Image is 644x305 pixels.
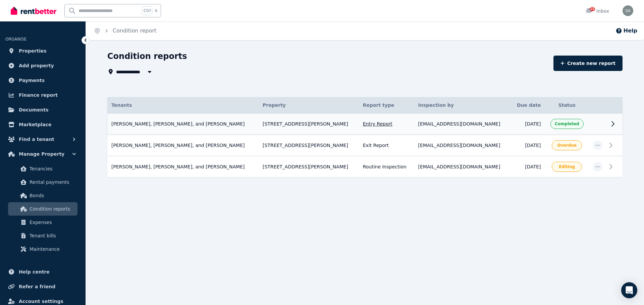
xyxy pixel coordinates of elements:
[11,6,56,16] img: RentBetter
[30,178,75,186] span: Rental payments
[5,88,80,102] a: Finance report
[615,27,637,35] button: Help
[559,164,575,169] span: Editing
[359,156,414,177] td: Routine Inspection
[30,232,75,240] span: Tenant bills
[5,59,80,72] a: Add property
[511,156,545,177] td: [DATE]
[259,97,359,113] th: Property
[111,102,132,108] span: Tenants
[511,135,545,156] td: [DATE]
[545,97,589,113] th: Status
[30,218,75,226] span: Expenses
[8,162,77,175] a: Tenancies
[5,265,80,279] a: Help centre
[86,21,164,40] nav: Breadcrumb
[623,5,633,16] img: savim83@gmail.com
[5,147,80,161] button: Manage Property
[8,229,77,242] a: Tenant bills
[30,192,75,200] span: Bonds
[111,163,245,170] span: [PERSON_NAME], [PERSON_NAME], and [PERSON_NAME]
[19,62,54,70] span: Add property
[19,150,64,158] span: Manage Property
[5,37,26,42] span: ORGANISE
[418,163,500,170] span: [EMAIL_ADDRESS][DOMAIN_NAME]
[19,76,45,84] span: Payments
[414,97,511,113] th: Inspection by
[511,113,545,135] td: [DATE]
[107,51,187,62] h1: Condition reports
[19,283,55,291] span: Refer a friend
[259,135,359,156] td: [STREET_ADDRESS][PERSON_NAME]
[155,8,157,13] span: k
[111,121,245,127] span: [PERSON_NAME], [PERSON_NAME], and [PERSON_NAME]
[359,113,414,135] td: Entry Report
[5,280,80,293] a: Refer a friend
[5,74,80,87] a: Payments
[557,143,577,148] span: Overdue
[590,7,595,11] span: 15
[418,121,500,127] span: [EMAIL_ADDRESS][DOMAIN_NAME]
[359,97,414,113] th: Report type
[30,245,75,253] span: Maintenance
[5,44,80,58] a: Properties
[19,268,50,276] span: Help centre
[359,135,414,156] td: Exit Report
[19,121,51,129] span: Marketplace
[5,133,80,146] button: Find a tenant
[8,242,77,256] a: Maintenance
[19,106,49,114] span: Documents
[8,216,77,229] a: Expenses
[111,142,245,149] span: [PERSON_NAME], [PERSON_NAME], and [PERSON_NAME]
[418,142,500,149] span: [EMAIL_ADDRESS][DOMAIN_NAME]
[8,189,77,202] a: Bonds
[8,202,77,216] a: Condition reports
[586,8,609,14] div: Inbox
[8,175,77,189] a: Rental payments
[30,165,75,173] span: Tenancies
[19,91,58,99] span: Finance report
[5,103,80,117] a: Documents
[30,205,75,213] span: Condition reports
[621,282,637,298] div: Open Intercom Messenger
[19,135,54,143] span: Find a tenant
[555,121,579,127] span: Completed
[142,6,152,15] span: Ctrl
[511,97,545,113] th: Due date
[19,47,47,55] span: Properties
[259,156,359,177] td: [STREET_ADDRESS][PERSON_NAME]
[259,113,359,135] td: [STREET_ADDRESS][PERSON_NAME]
[553,56,623,71] a: Create new report
[5,118,80,131] a: Marketplace
[113,27,156,34] a: Condition report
